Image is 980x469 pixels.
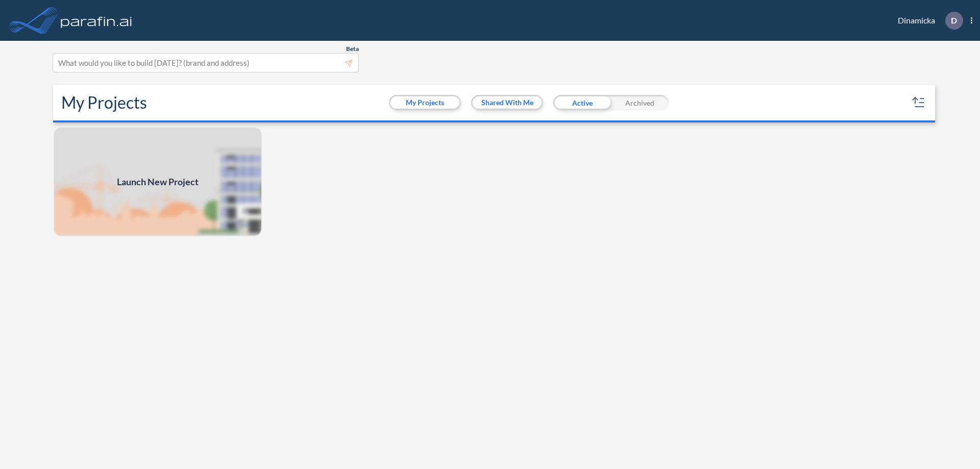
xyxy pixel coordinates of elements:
[53,127,262,237] a: Launch New Project
[473,96,542,109] button: Shared With Me
[117,175,199,189] span: Launch New Project
[951,16,957,25] p: D
[390,96,459,109] button: My Projects
[553,95,611,110] div: Active
[59,10,134,31] img: logo
[61,93,147,112] h2: My Projects
[611,95,669,110] div: Archived
[346,45,359,53] span: Beta
[911,94,927,111] button: sort
[53,127,262,237] img: add
[883,12,972,30] div: Dinamicka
